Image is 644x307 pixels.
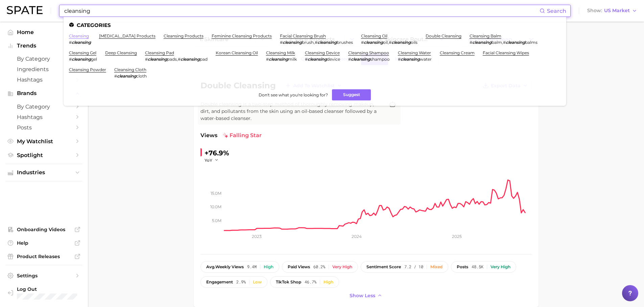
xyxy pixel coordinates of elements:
span: # [348,57,351,62]
a: Onboarding Videos [5,224,82,235]
div: Very high [491,265,510,269]
span: Help [17,240,71,246]
span: sentiment score [366,265,401,269]
img: SPATE [7,6,43,14]
div: Mixed [430,265,443,269]
span: Home [17,29,71,35]
a: Settings [5,271,82,281]
span: 60.2% [313,265,325,269]
span: Brands [17,90,71,96]
em: cleansing [308,57,327,62]
span: Views [200,131,217,140]
a: Home [5,27,82,37]
a: feminine cleansing products [212,33,272,38]
em: cleansing [472,40,492,45]
a: cleansing device [305,50,340,55]
div: , [361,40,418,45]
button: sentiment score7.2 / 10Mixed [361,261,448,273]
span: # [361,40,364,45]
button: engagement2.9%Low [200,276,267,288]
span: # [69,57,72,62]
tspan: 2024 [351,234,361,239]
span: TikTok shop [276,280,301,284]
button: Suggest [332,89,371,100]
a: cleansing cream [440,50,475,55]
span: engagement [206,280,233,284]
span: brush [302,40,314,45]
em: cleansing [364,40,383,45]
a: cleansing balm [470,33,501,38]
a: cleansing shampoo [348,50,389,55]
span: Don't see what you're looking for? [259,92,328,97]
span: YoY [205,157,212,163]
a: by Category [5,101,82,112]
span: # [178,57,181,62]
span: My Watchlist [17,138,71,145]
span: milk [288,57,297,62]
a: My Watchlist [5,136,82,147]
a: by Category [5,54,82,64]
em: cleansing [391,40,411,45]
button: YoY [205,157,219,163]
span: Trends [17,43,71,49]
a: deep cleansing [105,50,137,55]
tspan: 2023 [252,234,261,239]
a: double cleansing [426,33,461,38]
img: falling star [223,133,228,138]
span: Hashtags [17,114,71,120]
span: Product Releases [17,253,71,259]
a: Hashtags [5,112,82,122]
tspan: 15.0m [211,191,221,196]
button: ShowUS Market [586,6,639,15]
span: 9.4m [247,265,257,269]
button: TikTok shop46.7%High [270,276,339,288]
em: cleansing [506,40,525,45]
span: # [398,57,401,62]
div: Very high [332,265,352,269]
span: Double cleansing is a two-step method of thoroughly removing makeup, dirt, and pollutants from th... [200,101,384,122]
span: pads [167,57,177,62]
span: Log Out [17,286,81,292]
button: Brands [5,88,82,98]
input: Search here for a brand, industry, or ingredient [64,5,540,17]
a: cleansing oil [361,33,387,38]
span: Settings [17,273,71,279]
a: Spotlight [5,150,82,160]
a: facial cleansing brush [280,33,326,38]
tspan: 2025 [452,234,461,239]
span: # [266,57,269,62]
span: Hashtags [17,76,71,83]
span: balm [492,40,502,45]
a: cleansing cloth [114,67,146,72]
a: korean cleansing oil [216,50,258,55]
span: falling star [223,131,262,140]
div: , [145,57,208,62]
div: +76.9% [205,148,229,158]
div: High [264,265,273,269]
span: pad [200,57,208,62]
a: Posts [5,122,82,133]
span: # [69,40,72,45]
span: Search [547,8,566,14]
span: # [389,40,391,45]
span: 7.2 / 10 [404,265,423,269]
abbr: average [206,264,215,269]
span: cloth [136,73,147,79]
span: device [327,57,340,62]
span: balms [525,40,538,45]
div: , [470,40,538,45]
span: # [145,57,148,62]
em: cleansing [317,40,337,45]
span: oil [383,40,388,45]
span: # [305,57,308,62]
a: Log out. Currently logged in with e-mail yemin@goodai-global.com. [5,284,82,302]
span: # [470,40,472,45]
span: # [114,73,117,79]
div: Low [253,280,262,284]
em: cleansing [269,57,288,62]
button: posts48.5kVery high [451,261,516,273]
span: # [503,40,506,45]
button: Trends [5,41,82,51]
div: , [280,40,353,45]
span: US Market [604,9,630,12]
